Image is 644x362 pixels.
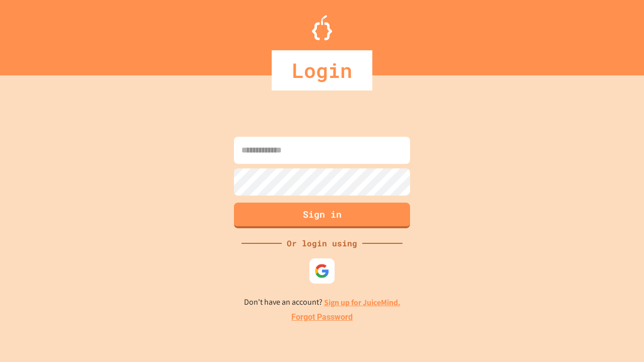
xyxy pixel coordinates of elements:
[291,311,353,323] a: Forgot Password
[282,237,362,249] div: Or login using
[314,263,330,279] img: google-icon.svg
[244,296,400,309] p: Don't have an account?
[234,203,410,228] button: Sign in
[312,15,332,40] img: Logo.svg
[272,50,372,90] div: Login
[324,297,400,308] a: Sign up for JuiceMind.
